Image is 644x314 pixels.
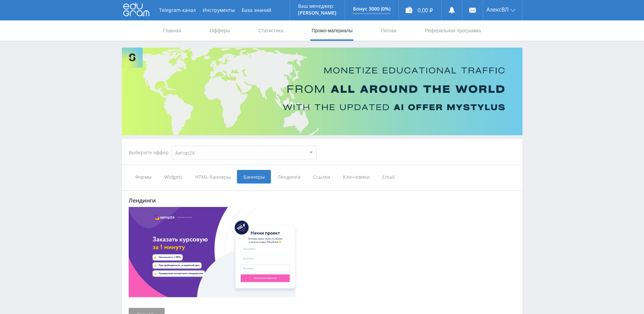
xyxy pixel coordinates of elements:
a: Офферы [209,20,231,41]
span: Формы [129,170,158,184]
a: Главная [163,20,182,41]
span: Ссылки [307,170,336,184]
p: [PERSON_NAME] [298,10,336,16]
span: Лендинги [271,170,307,184]
span: Ключевики [336,170,376,184]
a: Статистика [258,20,284,41]
p: Ваш менеджер: [298,3,336,9]
span: HTML-баннеры [189,170,237,184]
span: Email [376,170,401,184]
span: АлексВЛ [486,7,509,12]
div: Лендинги [129,197,516,204]
span: Widgets [158,170,189,184]
p: Бонус 3000 (0%) [353,6,390,12]
img: Banner [122,48,522,135]
a: Промо-материалы [311,20,353,41]
span: Баннеры [237,170,271,184]
img: kurs1_a24.png [129,207,319,303]
a: Реферальная программа [424,20,482,41]
div: Выберите оффер [129,150,171,155]
a: Потоки [380,20,397,41]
